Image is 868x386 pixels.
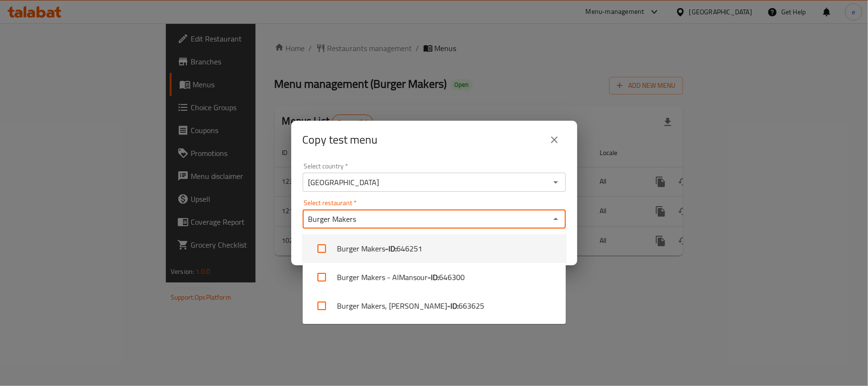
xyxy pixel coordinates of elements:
[549,212,562,226] button: Close
[428,271,439,283] b: - ID:
[439,271,465,283] span: 646300
[459,300,484,312] span: 663625
[397,243,422,254] span: 646251
[303,263,566,292] li: Burger Makers - AlMansour
[543,128,566,151] button: close
[385,243,397,254] b: - ID:
[549,176,562,189] button: Open
[303,234,566,263] li: Burger Makers
[447,300,459,312] b: - ID:
[303,132,378,147] h2: Copy test menu
[303,292,566,320] li: Burger Makers, [PERSON_NAME]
